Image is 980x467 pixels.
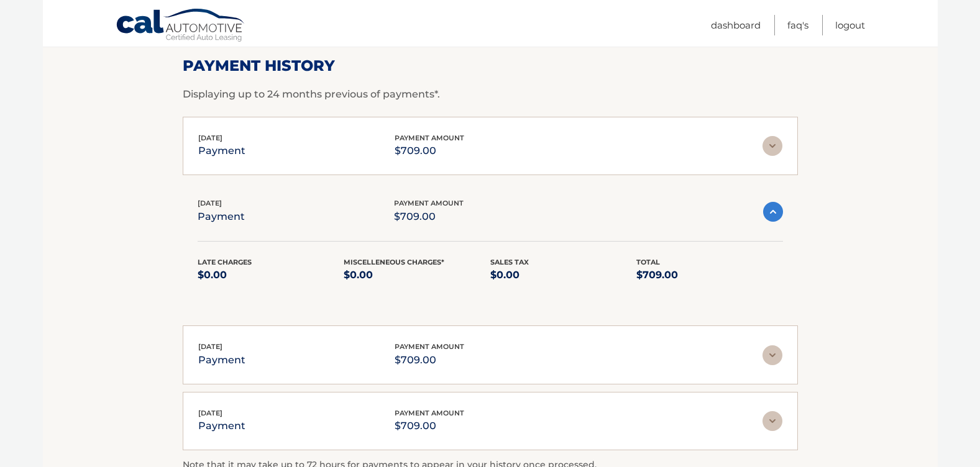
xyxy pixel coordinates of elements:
h2: Payment History [183,57,798,75]
span: payment amount [395,409,464,417]
span: [DATE] [198,199,222,207]
span: payment amount [395,134,464,142]
a: Dashboard [711,15,761,35]
p: $0.00 [344,266,490,284]
span: payment amount [394,199,464,207]
p: $0.00 [198,266,344,284]
p: $0.00 [490,266,637,284]
a: Logout [835,15,865,35]
p: Displaying up to 24 months previous of payments*. [183,87,798,102]
span: [DATE] [198,134,222,142]
img: accordion-rest.svg [762,411,782,431]
span: payment amount [395,342,464,351]
span: Sales Tax [490,258,529,266]
span: [DATE] [198,409,222,417]
span: [DATE] [198,342,222,351]
p: $709.00 [395,417,464,435]
p: $709.00 [395,351,464,369]
img: accordion-active.svg [763,202,783,222]
span: Miscelleneous Charges* [344,258,444,266]
span: Late Charges [198,258,252,266]
img: accordion-rest.svg [762,136,782,156]
img: accordion-rest.svg [762,345,782,365]
a: FAQ's [787,15,808,35]
p: payment [198,208,245,225]
a: Cal Automotive [116,8,246,44]
p: $709.00 [636,266,783,284]
p: $709.00 [394,208,464,225]
span: Total [636,258,660,266]
p: $709.00 [395,142,464,160]
p: payment [198,142,245,160]
p: payment [198,417,245,435]
p: payment [198,351,245,369]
